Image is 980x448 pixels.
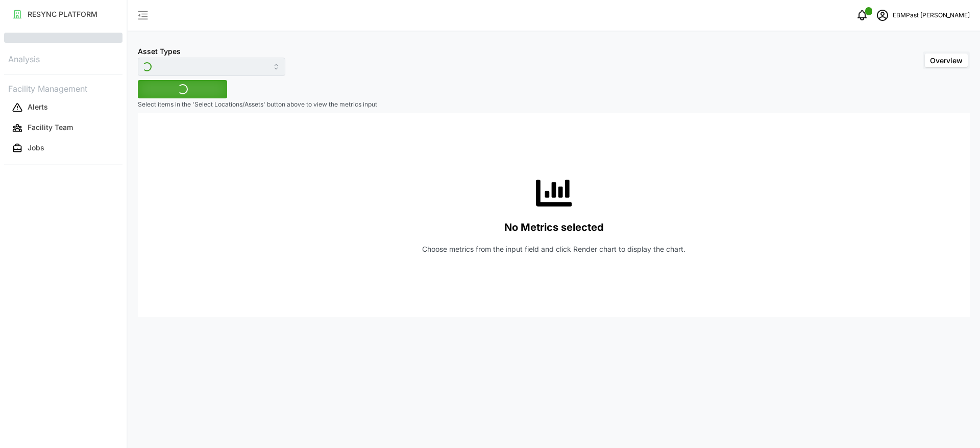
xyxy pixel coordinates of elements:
p: No Metrics selected [504,219,604,236]
label: Asset Types [138,46,181,57]
span: Overview [930,56,963,65]
p: EBMPast [PERSON_NAME] [893,11,970,20]
button: schedule [872,5,893,25]
p: Select items in the 'Select Locations/Assets' button above to view the metrics input [138,100,970,109]
button: notifications [852,5,872,25]
p: Alerts [28,102,48,112]
p: Jobs [28,143,44,153]
p: RESYNC PLATFORM [28,9,97,19]
a: Facility Team [4,118,122,138]
button: RESYNC PLATFORM [4,5,122,23]
a: RESYNC PLATFORM [4,4,122,24]
button: Jobs [4,139,122,157]
p: Analysis [4,51,122,66]
p: Choose metrics from the input field and click Render chart to display the chart. [422,244,685,254]
a: Jobs [4,138,122,159]
p: Facility Team [28,122,73,133]
a: Alerts [4,97,122,118]
button: Alerts [4,98,122,117]
button: Facility Team [4,119,122,137]
p: Facility Management [4,81,122,95]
